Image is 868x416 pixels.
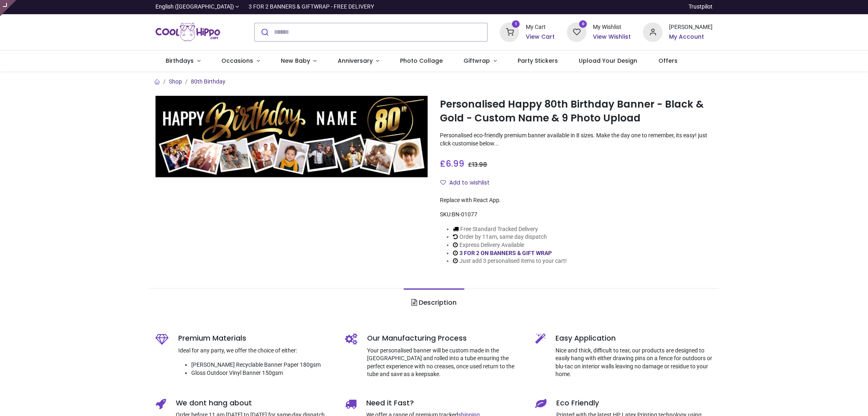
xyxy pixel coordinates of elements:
[658,57,678,65] span: Offers
[249,3,374,11] div: 3 FOR 2 BANNERS & GIFTWRAP - FREE DELIVERY
[155,21,221,44] img: Cool Hippo
[281,57,310,65] span: New Baby
[367,333,523,343] h5: Our Manufacturing Process
[440,158,464,169] span: £
[221,57,253,65] span: Occasions
[518,57,558,65] span: Party Stickers
[166,57,194,65] span: Birthdays
[327,51,390,72] a: Anniversary
[567,28,586,35] a: 0
[669,33,713,41] a: My Account
[440,180,446,185] i: Add to wishlist
[579,20,587,28] sup: 0
[464,57,490,65] span: Giftwrap
[459,250,552,256] a: 3 FOR 2 ON BANNERS & GIFT WRAP
[255,23,274,41] button: Submit
[446,158,464,169] span: 6.99
[178,347,333,355] p: Ideal for any party, we offer the choice of either:
[178,333,333,343] h5: Premium Materials
[526,23,555,31] div: My Cart
[191,369,333,377] li: Gloss Outdoor Vinyl Banner 150gsm
[367,347,523,379] p: Your personalised banner will be custom made in the [GEOGRAPHIC_DATA] and rolled into a tube ensu...
[366,398,523,408] h5: Need it Fast?
[400,57,443,65] span: Photo Collage
[440,211,713,219] div: SKU:
[468,161,487,169] span: £
[500,28,519,35] a: 1
[191,78,225,85] a: 80th Birthday
[169,78,182,85] a: Shop
[579,57,637,65] span: Upload Your Design
[176,398,333,408] h5: We dont hang about
[440,97,713,125] h1: Personalised Happy 80th Birthday Banner - Black & Gold - Custom Name & 9 Photo Upload
[440,196,713,205] div: Replace with React App.
[453,225,567,233] li: Free Standard Tracked Delivery
[555,333,713,343] h5: Easy Application
[453,241,567,249] li: Express Delivery Available
[440,176,496,190] button: Add to wishlistAdd to wishlist
[440,132,713,147] p: Personalised eco-friendly premium banner available in 8 sizes. Make the day one to remember, its ...
[555,347,713,379] p: Nice and thick, difficult to tear, our products are designed to easily hang with either drawing p...
[453,51,507,72] a: Giftwrap
[669,23,713,31] div: [PERSON_NAME]
[338,57,373,65] span: Anniversary
[155,51,211,72] a: Birthdays
[593,23,631,31] div: My Wishlist
[512,20,520,28] sup: 1
[526,33,555,41] a: View Cart
[270,51,327,72] a: New Baby
[404,288,464,317] a: Description
[472,161,487,169] span: 13.98
[689,3,713,11] a: Trustpilot
[452,211,477,218] span: BN-01077
[211,51,270,72] a: Occasions
[453,257,567,265] li: Just add 3 personalised items to your cart!
[191,361,333,369] li: [PERSON_NAME] Recyclable Banner Paper 180gsm
[593,33,631,41] a: View Wishlist
[155,3,239,11] a: English ([GEOGRAPHIC_DATA])
[453,233,567,241] li: Order by 11am, same day dispatch
[556,398,713,408] h5: Eco Friendly
[155,96,428,178] img: Personalised Happy 80th Birthday Banner - Black & Gold - Custom Name & 9 Photo Upload
[155,21,221,44] a: Logo of Cool Hippo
